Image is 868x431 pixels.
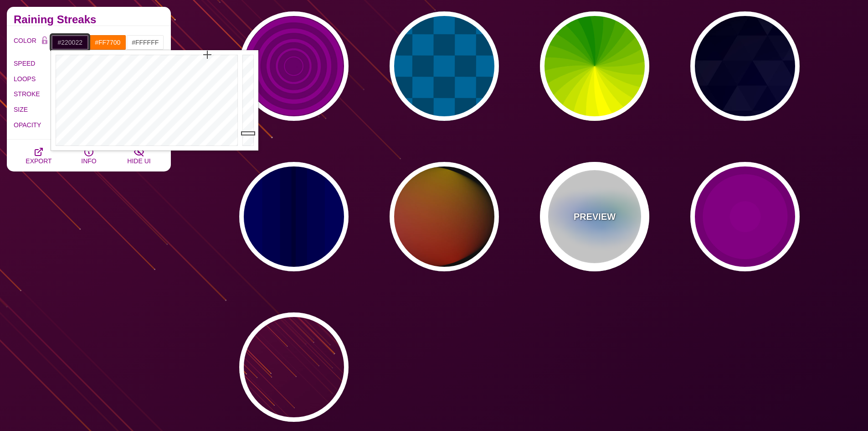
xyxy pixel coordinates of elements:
label: STROKE [14,88,51,100]
label: OPACITY [14,119,51,131]
span: HIDE UI [127,157,150,165]
button: INFO [64,140,114,171]
button: a pinwheel background that spins [540,11,649,121]
button: moving streaks of red gradient lines over purple background [239,312,349,422]
label: LOOPS [14,73,51,85]
button: an oval that spins with an everchanging gradient [390,162,499,271]
button: purple embedded circles that ripple out [690,162,800,271]
span: INFO [81,157,96,165]
p: PREVIEW [574,210,616,223]
label: SIZE [14,104,51,115]
button: blue chessboard pattern with seamless transforming loop [390,11,499,121]
button: animated sequence of ripples [239,11,349,121]
button: PREVIEWa subtle prismatic blur that spins [540,162,649,271]
span: EXPORT [26,157,51,165]
button: triangle pattern then glows dark magical colors [690,11,800,121]
label: COLOR [14,35,38,50]
h2: Raining Streaks [14,16,164,23]
label: SPEED [14,57,51,69]
button: Color Lock [38,35,51,47]
button: blue curtain animation effect [239,162,349,271]
button: EXPORT [14,140,64,171]
button: HIDE UI [114,140,164,171]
